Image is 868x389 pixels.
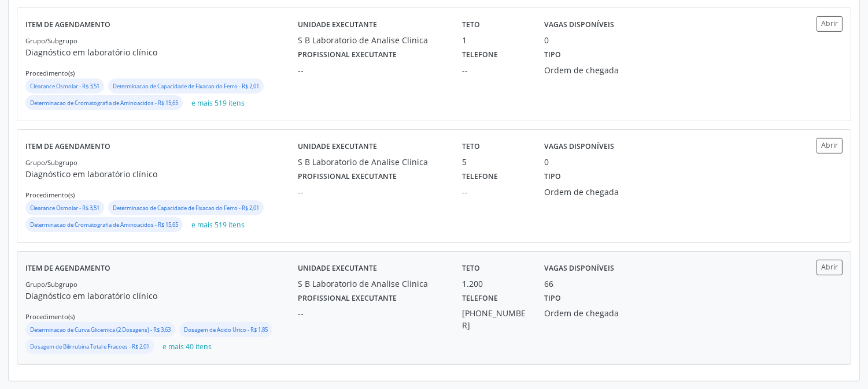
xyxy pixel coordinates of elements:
div: -- [462,186,528,198]
small: Clearance Osmolar - R$ 3,51 [30,83,99,90]
div: 1.200 [462,278,528,290]
small: Grupo/Subgrupo [25,158,77,167]
label: Item de agendamento [25,260,110,278]
label: Unidade executante [298,260,377,278]
label: Vagas disponíveis [544,260,614,278]
div: -- [462,64,528,76]
div: Ordem de chegada [544,186,651,198]
small: Determinacao de Cromatografia de Aminoacidos - R$ 15,65 [30,221,178,229]
small: Determinacao de Cromatografia de Aminoacidos - R$ 15,65 [30,99,178,107]
div: S B Laboratorio de Analise Clinica [298,34,446,46]
button: e mais 519 itens [187,95,249,111]
label: Tipo [544,290,561,308]
label: Telefone [462,290,498,308]
div: -- [298,307,446,319]
p: Diagnóstico em laboratório clínico [25,168,298,180]
p: Diagnóstico em laboratório clínico [25,290,298,302]
div: 1 [462,34,528,46]
div: Ordem de chegada [544,64,651,76]
label: Vagas disponíveis [544,138,614,156]
label: Unidade executante [298,16,377,34]
label: Teto [462,16,480,34]
div: Ordem de chegada [544,307,651,319]
label: Telefone [462,168,498,186]
label: Item de agendamento [25,138,110,156]
div: -- [298,64,446,76]
div: -- [298,186,446,198]
div: 0 [544,156,549,168]
label: Tipo [544,168,561,186]
div: 0 [544,34,549,46]
small: Dosagem de Acido Urico - R$ 1,85 [184,326,268,334]
label: Unidade executante [298,138,377,156]
button: e mais 519 itens [187,217,249,233]
small: Clearance Osmolar - R$ 3,51 [30,204,99,212]
label: Vagas disponíveis [544,16,614,34]
label: Profissional executante [298,168,397,186]
button: Abrir [817,16,843,32]
small: Grupo/Subgrupo [25,36,77,45]
label: Item de agendamento [25,16,110,34]
div: S B Laboratorio de Analise Clinica [298,278,446,290]
label: Profissional executante [298,46,397,64]
div: [PHONE_NUMBER] [462,307,528,331]
div: 5 [462,156,528,168]
small: Grupo/Subgrupo [25,280,77,289]
small: Dosagem de Bilirrubina Total e Fracoes - R$ 2,01 [30,343,149,350]
div: S B Laboratorio de Analise Clinica [298,156,446,168]
button: Abrir [817,260,843,275]
label: Telefone [462,46,498,64]
label: Teto [462,260,480,278]
label: Tipo [544,46,561,64]
small: Procedimento(s) [25,312,75,321]
small: Determinacao de Curva Glicemica (2 Dosagens) - R$ 3,63 [30,326,171,334]
button: e mais 40 itens [158,339,216,354]
div: 66 [544,278,553,290]
small: Determinacao de Capacidade de Fixacao do Ferro - R$ 2,01 [113,83,259,90]
label: Profissional executante [298,290,397,308]
small: Procedimento(s) [25,69,75,77]
p: Diagnóstico em laboratório clínico [25,46,298,58]
small: Determinacao de Capacidade de Fixacao do Ferro - R$ 2,01 [113,204,259,212]
small: Procedimento(s) [25,190,75,199]
label: Teto [462,138,480,156]
button: Abrir [817,138,843,154]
